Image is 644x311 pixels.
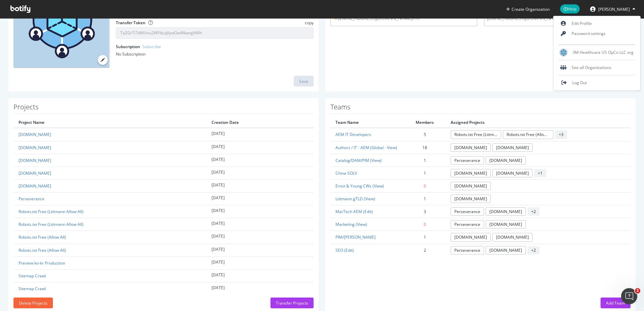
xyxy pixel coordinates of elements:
[451,156,484,165] a: Perseverance
[555,130,567,139] span: + 3
[412,16,420,21] small: (me)
[13,298,53,308] button: Delete Projects
[206,193,314,205] td: [DATE]
[206,205,314,218] td: [DATE]
[206,141,314,154] td: [DATE]
[19,260,65,266] a: Preview ko-kr Production
[19,234,66,240] a: Robots.txt Free (Allow All)
[276,300,308,306] div: Transfer Projects
[116,44,161,49] label: Subscription
[404,128,446,141] td: 5
[335,132,371,137] a: AEM IT Developers
[404,231,446,244] td: 1
[19,221,84,227] a: Robots.txt Free (Littmann Allow All)
[553,78,640,88] a: Log Out
[486,207,526,216] a: [DOMAIN_NAME]
[206,231,314,244] td: [DATE]
[19,196,44,202] a: Perseverance
[598,6,630,12] span: Travis Yano
[13,103,314,114] h1: Projects
[601,300,631,306] a: Add Team
[335,158,382,163] a: Catalog/DAM/PIM (View)
[585,4,641,14] button: [PERSON_NAME]
[335,221,367,227] a: Marketing (View)
[19,132,51,137] a: [DOMAIN_NAME]
[335,234,376,240] a: PIM/[PERSON_NAME]
[404,154,446,167] td: 1
[451,182,491,190] a: [DOMAIN_NAME]
[13,117,206,128] th: Project Name
[404,205,446,218] td: 3
[206,117,314,128] th: Creation Date
[404,141,446,154] td: 18
[492,143,533,152] a: [DOMAIN_NAME]
[486,156,526,165] a: [DOMAIN_NAME]
[19,273,46,279] a: Sitemap Crawl
[140,44,161,49] a: - Subscribe
[560,4,580,13] span: Help
[451,195,491,203] a: [DOMAIN_NAME]
[270,298,314,308] button: Transfer Projects
[206,256,314,269] td: [DATE]
[206,244,314,256] td: [DATE]
[635,288,640,293] span: 2
[335,209,373,214] a: MarTech AEM (Edit)
[19,183,51,189] a: [DOMAIN_NAME]
[270,300,314,306] a: Transfer Projects
[553,29,640,39] a: Password settings
[553,19,640,29] a: Edit Profile
[404,167,446,179] td: 1
[335,183,384,189] a: Ernst & Young CWs (View)
[19,158,51,163] a: [DOMAIN_NAME]
[451,207,484,216] a: Perseverance
[492,233,533,241] a: [DOMAIN_NAME]
[451,143,491,152] a: [DOMAIN_NAME]
[451,233,491,241] a: [DOMAIN_NAME]
[116,20,146,26] label: Transfer Token
[335,145,397,150] a: Authors / IT - AEM (Global - View)
[404,179,446,192] td: 0
[573,49,634,55] span: 3M Healthcare US OpCo LLC org
[330,117,404,128] th: Team Name
[601,298,631,308] button: Add Team
[19,247,66,253] a: Robots.txt Free (Allow All)
[305,20,314,26] span: copy
[534,169,546,177] span: + 1
[206,154,314,167] td: [DATE]
[621,288,637,304] iframe: Intercom live chat
[19,209,84,214] a: Robots.txt Free (Littmann Allow All)
[294,76,314,87] button: Save
[19,145,51,150] a: [DOMAIN_NAME]
[486,246,526,254] a: [DOMAIN_NAME]
[492,169,533,177] a: [DOMAIN_NAME]
[451,130,501,139] a: Robots.txt Free (Littmann Allow All)
[19,170,51,176] a: [DOMAIN_NAME]
[503,130,553,139] a: Robots.txt Free (Allow All)
[335,170,357,176] a: China SOLV
[335,247,354,253] a: SEO (Edit)
[527,207,540,216] span: + 2
[19,300,47,306] div: Delete Projects
[206,179,314,192] td: [DATE]
[116,51,314,57] div: No Subscription
[404,117,446,128] th: Members
[451,169,491,177] a: [DOMAIN_NAME]
[553,63,640,73] div: See all Organizations
[486,220,526,229] a: [DOMAIN_NAME]
[559,48,568,57] img: 3M Healthcare US OpCo LLC org
[572,80,587,85] span: Log Out
[299,78,308,84] div: Save
[451,220,484,229] a: Perseverance
[451,246,484,254] a: Perseverance
[19,286,46,291] a: Sitemap Crawl
[13,300,53,306] a: Delete Projects
[335,196,375,202] a: Littmann gTLD (View)
[206,269,314,282] td: [DATE]
[404,193,446,205] td: 1
[606,300,625,306] div: Add Team
[206,167,314,179] td: [DATE]
[330,103,631,114] h1: Teams
[404,218,446,231] td: 0
[506,6,550,12] button: Create Organization
[446,117,631,128] th: Assigned Projects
